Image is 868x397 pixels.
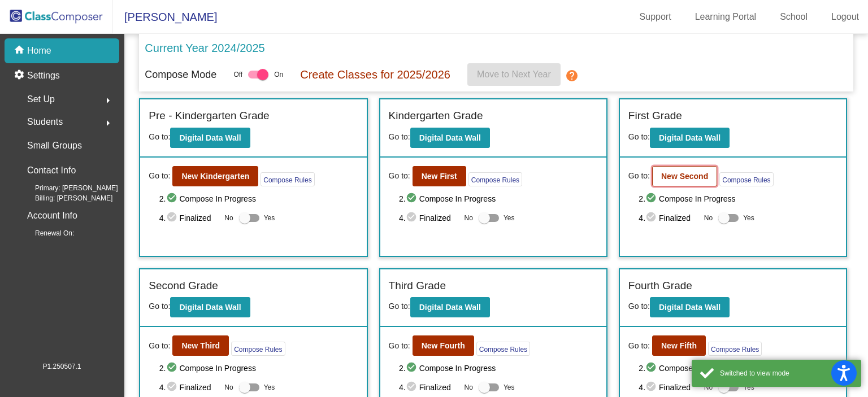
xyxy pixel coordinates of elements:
mat-icon: check_circle [166,192,180,206]
span: 4. Finalized [399,211,459,225]
button: Compose Rules [261,172,314,186]
button: New Third [172,335,229,356]
b: New First [422,172,457,181]
span: Go to: [389,302,410,311]
span: Renewal On: [17,228,74,238]
label: Second Grade [149,278,218,294]
button: Move to Next Year [467,63,561,86]
button: New First [413,166,466,186]
mat-icon: settings [14,69,27,82]
span: Go to: [149,170,170,182]
span: Go to: [389,132,410,141]
p: Account Info [27,208,77,224]
b: Digital Data Wall [659,303,721,312]
a: Learning Portal [686,8,766,26]
span: Go to: [149,132,170,141]
mat-icon: check_circle [166,381,180,394]
span: 2. Compose In Progress [399,361,598,375]
b: New Fourth [422,341,465,350]
mat-icon: check_circle [645,361,659,375]
span: 2. Compose In Progress [159,192,358,206]
a: Support [631,8,680,26]
span: 2. Compose In Progress [399,192,598,206]
span: Students [27,114,63,130]
mat-icon: check_circle [406,381,419,394]
span: Yes [743,381,754,394]
span: 2. Compose In Progress [639,361,837,375]
p: Small Groups [27,138,82,154]
p: Compose Mode [145,67,216,82]
span: 4. Finalized [639,211,698,225]
button: Digital Data Wall [650,297,730,317]
b: Digital Data Wall [179,303,241,312]
button: Compose Rules [231,342,285,356]
mat-icon: check_circle [406,192,419,206]
span: Go to: [389,170,410,182]
span: Yes [264,211,275,225]
button: Digital Data Wall [170,128,250,148]
mat-icon: check_circle [645,381,659,394]
b: New Kindergarten [181,172,249,181]
button: New Fourth [413,335,474,356]
b: Digital Data Wall [179,133,241,142]
button: Digital Data Wall [650,128,730,148]
mat-icon: home [14,44,27,58]
p: Current Year 2024/2025 [145,40,264,56]
button: Digital Data Wall [170,297,250,317]
span: Go to: [628,302,650,311]
mat-icon: help [565,69,579,82]
span: No [704,382,713,392]
span: Set Up [27,91,55,107]
mat-icon: arrow_right [101,94,115,107]
span: 4. Finalized [159,211,219,225]
span: No [465,382,473,392]
mat-icon: check_circle [406,361,419,375]
b: New Third [181,341,220,350]
span: Go to: [389,340,410,352]
span: Go to: [628,170,650,182]
mat-icon: check_circle [166,361,180,375]
a: Logout [822,8,868,26]
mat-icon: check_circle [406,211,419,225]
span: No [704,213,713,223]
button: Compose Rules [708,342,762,356]
button: Compose Rules [468,172,522,186]
p: Create Classes for 2025/2026 [300,66,450,83]
label: Fourth Grade [628,278,692,294]
p: Settings [27,69,60,82]
button: New Second [652,166,717,186]
label: Pre - Kindergarten Grade [149,108,269,124]
b: Digital Data Wall [419,303,481,312]
span: Go to: [628,340,650,352]
span: Primary: [PERSON_NAME] [17,183,118,193]
span: Yes [504,381,515,394]
span: Off [233,69,242,80]
b: Digital Data Wall [419,133,481,142]
span: 2. Compose In Progress [159,361,358,375]
a: School [771,8,817,26]
span: Go to: [628,132,650,141]
div: Switched to view mode [720,368,853,378]
span: 4. Finalized [159,381,219,394]
button: New Kindergarten [172,166,258,186]
p: Home [27,44,51,58]
span: No [224,382,233,392]
p: Contact Info [27,163,76,178]
span: 2. Compose In Progress [639,192,837,206]
button: Digital Data Wall [410,128,490,148]
span: 4. Finalized [399,381,459,394]
span: Move to Next Year [477,69,551,79]
label: Kindergarten Grade [389,108,483,124]
mat-icon: check_circle [166,211,180,225]
b: New Second [661,172,708,181]
span: Yes [743,211,754,225]
label: Third Grade [389,278,446,294]
button: Digital Data Wall [410,297,490,317]
mat-icon: check_circle [645,211,659,225]
span: On [274,69,283,80]
label: First Grade [628,108,682,124]
span: Go to: [149,340,170,352]
button: Compose Rules [719,172,773,186]
button: Compose Rules [476,342,530,356]
b: New Fifth [661,341,697,350]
